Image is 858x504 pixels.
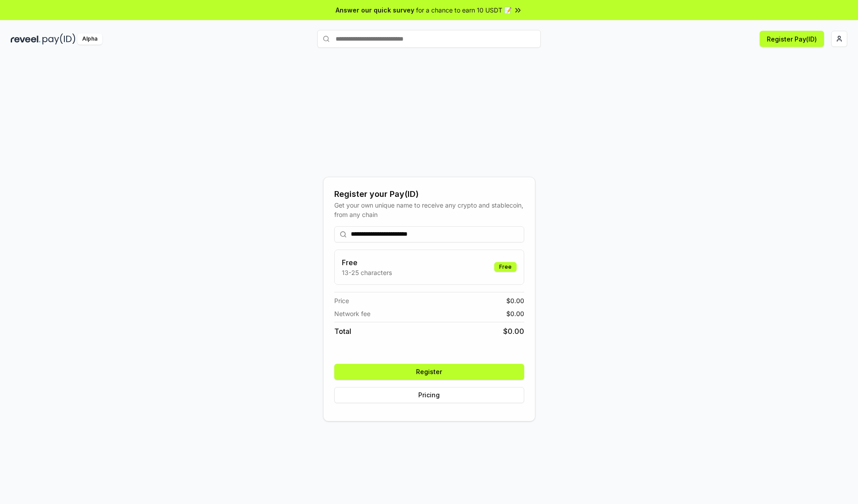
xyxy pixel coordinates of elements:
[77,33,102,45] div: Alpha
[506,296,524,305] span: $ 0.00
[342,257,392,268] h3: Free
[11,33,41,45] img: reveel_dark
[334,309,370,318] span: Network fee
[336,5,414,15] span: Answer our quick survey
[416,5,512,15] span: for a chance to earn 10 USDT 📝
[334,200,524,219] div: Get your own unique name to receive any crypto and stablecoin, from any chain
[494,262,517,272] div: Free
[334,364,524,380] button: Register
[503,326,524,337] span: $ 0.00
[760,31,824,47] button: Register Pay(ID)
[334,296,349,305] span: Price
[506,309,524,318] span: $ 0.00
[342,268,392,277] p: 13-25 characters
[334,326,351,337] span: Total
[42,33,76,45] img: pay_id
[334,387,524,403] button: Pricing
[334,188,524,200] div: Register your Pay(ID)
